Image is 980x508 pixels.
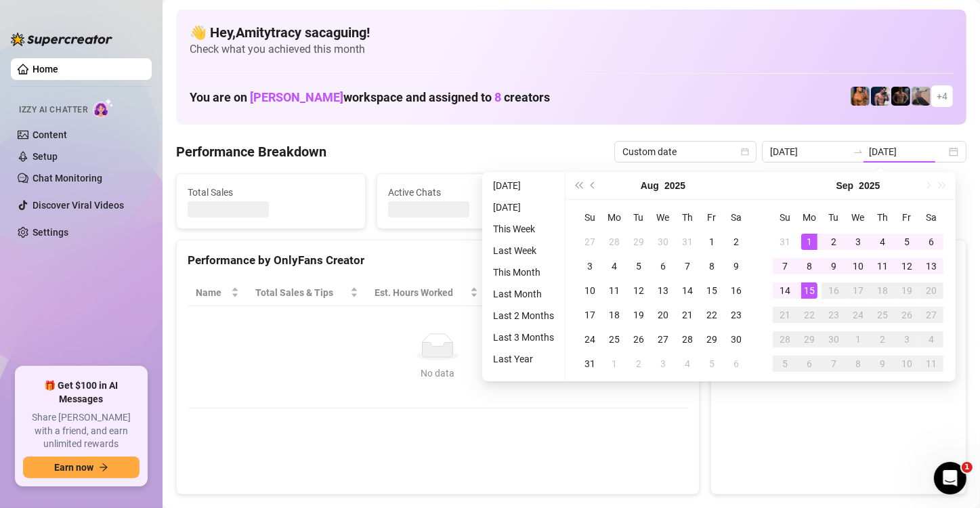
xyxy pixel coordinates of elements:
img: AI Chatter [93,98,114,118]
a: Discover Viral Videos [33,200,124,211]
span: 8 [494,90,501,104]
span: Total Sales [188,185,354,200]
span: Active Chats [388,185,555,200]
a: Settings [33,227,68,238]
span: Check what you achieved this month [190,42,953,57]
a: Content [33,129,67,140]
span: [PERSON_NAME] [250,90,343,104]
span: Chat Conversion [584,285,668,300]
span: arrow-right [99,463,108,472]
span: 🎁 Get $100 in AI Messages [23,379,140,406]
span: Earn now [54,462,93,473]
span: Custom date [622,142,748,162]
div: Performance by OnlyFans Creator [188,251,688,270]
div: Est. Hours Worked [375,285,467,300]
span: swap-right [853,146,864,157]
span: Name [196,285,228,300]
a: Home [33,64,58,75]
span: Share [PERSON_NAME] with a friend, and earn unlimited rewards [23,411,140,451]
h4: 👋 Hey, Amitytracy sacaguing ! [190,23,953,42]
h4: Performance Breakdown [176,142,326,161]
span: 1 [962,462,973,473]
span: calendar [741,148,749,156]
img: Axel [871,87,890,106]
img: LC [912,87,931,106]
img: JG [851,87,870,106]
a: Setup [33,151,58,162]
th: Chat Conversion [576,280,687,306]
span: Izzy AI Chatter [19,104,87,117]
th: Total Sales & Tips [247,280,366,306]
input: End date [869,144,946,159]
div: No data [201,366,675,381]
input: Start date [770,144,847,159]
th: Sales / Hour [486,280,577,306]
span: + 4 [937,89,947,104]
iframe: Intercom live chat [934,462,966,494]
img: Trent [891,87,910,106]
a: Chat Monitoring [33,173,102,184]
span: Total Sales & Tips [255,285,347,300]
button: Earn nowarrow-right [23,457,140,478]
span: Sales / Hour [494,285,558,300]
h1: You are on workspace and assigned to creators [190,90,550,105]
img: logo-BBDzfeDw.svg [11,33,112,46]
span: to [853,146,864,157]
span: Messages Sent [589,185,755,200]
th: Name [188,280,247,306]
div: Sales by OnlyFans Creator [722,251,955,270]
